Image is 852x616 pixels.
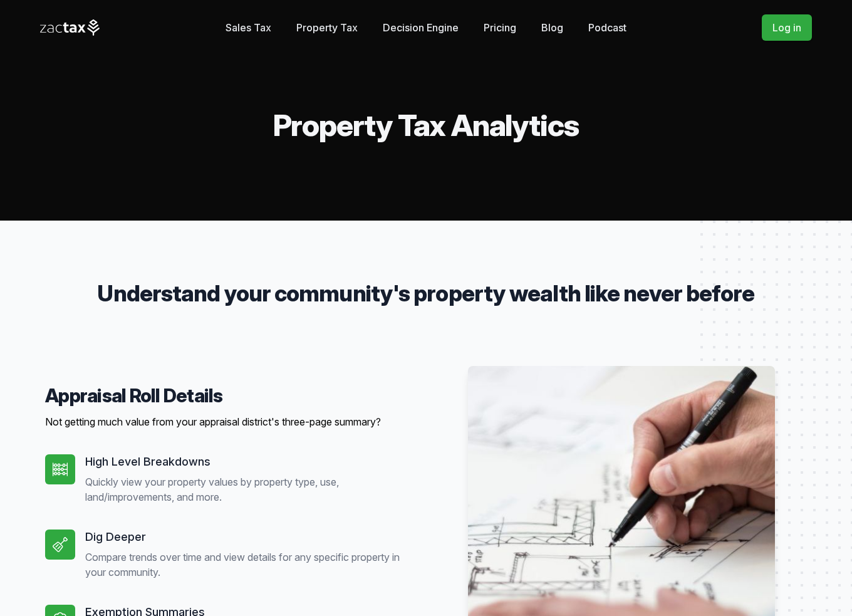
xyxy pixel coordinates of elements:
[40,110,812,140] h2: Property Tax Analytics
[85,281,767,306] p: Understand your community's property wealth like never before
[45,414,416,429] p: Not getting much value from your appraisal district's three-page summary?
[85,474,416,504] p: Quickly view your property values by property type, use, land/improvements, and more.
[762,14,812,41] a: Log in
[541,15,563,40] a: Blog
[45,384,416,407] h4: Appraisal Roll Details
[383,15,459,40] a: Decision Engine
[85,454,416,469] h5: High Level Breakdowns
[226,15,271,40] a: Sales Tax
[296,15,358,40] a: Property Tax
[85,550,416,580] p: Compare trends over time and view details for any specific property in your community.
[588,15,626,40] a: Podcast
[85,530,416,545] h5: Dig Deeper
[484,15,516,40] a: Pricing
